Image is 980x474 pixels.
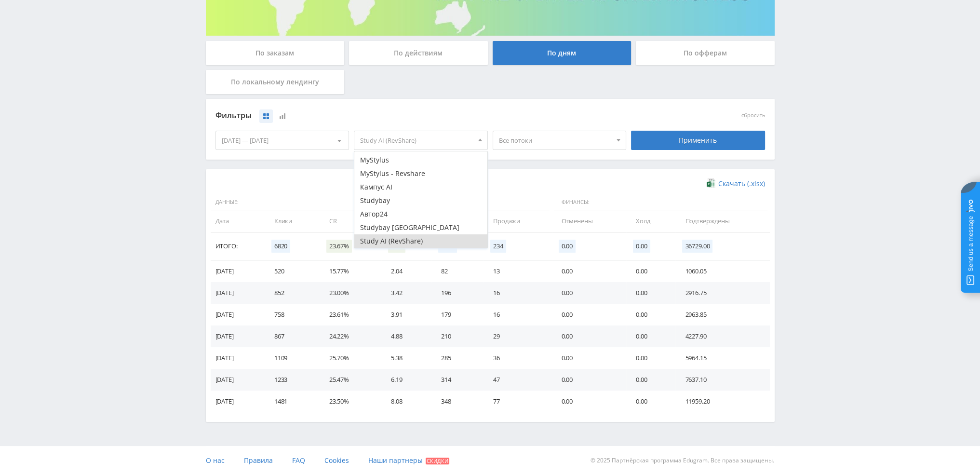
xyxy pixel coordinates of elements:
[265,369,320,391] td: 1233
[265,260,320,282] td: 520
[265,282,320,304] td: 852
[626,304,675,325] td: 0.00
[320,260,381,282] td: 15.77%
[211,304,265,325] td: [DATE]
[381,304,431,325] td: 3.91
[431,282,483,304] td: 196
[292,456,305,465] span: FAQ
[215,108,627,123] div: Фильтры
[431,260,483,282] td: 82
[426,458,449,464] span: Скидки
[626,325,675,347] td: 0.00
[354,207,487,221] button: Автор24
[431,325,483,347] td: 210
[211,210,265,232] td: Дата
[381,391,431,412] td: 8.08
[675,369,769,391] td: 7637.10
[490,240,506,253] span: 234
[554,194,767,211] span: Финансы:
[636,41,775,65] div: По офферам
[320,304,381,325] td: 23.61%
[320,210,381,232] td: CR
[381,282,431,304] td: 3.42
[552,304,627,325] td: 0.00
[631,131,765,150] div: Применить
[552,391,627,412] td: 0.00
[211,347,265,369] td: [DATE]
[675,210,769,232] td: Подтверждены
[206,41,345,65] div: По заказам
[354,167,487,180] button: MyStylus - Revshare
[326,240,352,253] span: 23.67%
[718,180,765,188] span: Скачать (.xlsx)
[483,282,551,304] td: 16
[633,240,650,253] span: 0.00
[320,391,381,412] td: 23.50%
[206,456,225,465] span: О нас
[206,70,345,94] div: По локальному лендингу
[434,194,550,211] span: Действия:
[626,260,675,282] td: 0.00
[675,260,769,282] td: 1060.05
[626,369,675,391] td: 0.00
[483,325,551,347] td: 29
[381,369,431,391] td: 6.19
[483,369,551,391] td: 47
[320,325,381,347] td: 24.22%
[244,456,273,465] span: Правила
[265,325,320,347] td: 867
[682,240,712,253] span: 36729.00
[320,282,381,304] td: 23.00%
[211,391,265,412] td: [DATE]
[552,210,627,232] td: Отменены
[265,391,320,412] td: 1481
[552,260,627,282] td: 0.00
[552,325,627,347] td: 0.00
[675,391,769,412] td: 11959.20
[626,347,675,369] td: 0.00
[211,232,265,260] td: Итого:
[354,221,487,234] button: Studybay [GEOGRAPHIC_DATA]
[354,194,487,207] button: Studybay
[483,391,551,412] td: 77
[675,347,769,369] td: 5964.15
[499,131,612,149] span: Все потоки
[368,456,423,465] span: Наши партнеры
[626,210,675,232] td: Холд
[211,325,265,347] td: [DATE]
[483,304,551,325] td: 16
[552,369,627,391] td: 0.00
[675,282,769,304] td: 2916.75
[216,131,349,149] div: [DATE] — [DATE]
[381,325,431,347] td: 4.88
[265,347,320,369] td: 1109
[265,304,320,325] td: 758
[324,456,349,465] span: Cookies
[707,179,765,189] a: Скачать (.xlsx)
[211,369,265,391] td: [DATE]
[493,41,631,65] div: По дням
[354,180,487,194] button: Кампус AI
[431,391,483,412] td: 348
[320,347,381,369] td: 25.70%
[354,153,487,167] button: MyStylus
[552,282,627,304] td: 0.00
[483,347,551,369] td: 36
[349,41,488,65] div: По действиям
[354,234,487,248] button: Study AI (RevShare)
[559,240,576,253] span: 0.00
[552,347,627,369] td: 0.00
[320,369,381,391] td: 25.47%
[675,304,769,325] td: 2963.85
[675,325,769,347] td: 4227.90
[626,282,675,304] td: 0.00
[431,304,483,325] td: 179
[360,131,473,149] span: Study AI (RevShare)
[626,391,675,412] td: 0.00
[707,178,715,188] img: xlsx
[211,282,265,304] td: [DATE]
[381,260,431,282] td: 2.04
[211,194,429,211] span: Данные:
[381,347,431,369] td: 5.38
[265,210,320,232] td: Клики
